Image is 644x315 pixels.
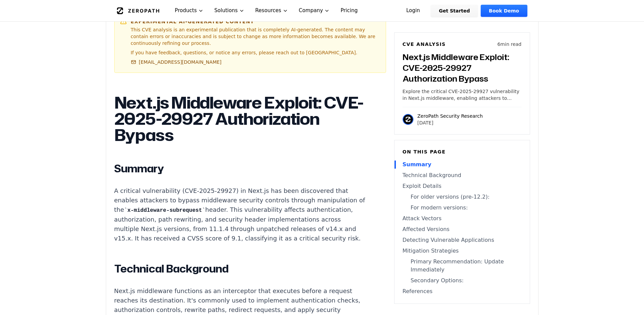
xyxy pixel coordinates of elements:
a: For modern versions: [403,204,522,212]
a: Exploit Details [403,182,522,190]
p: If you have feedback, questions, or notice any errors, please reach out to [GEOGRAPHIC_DATA]. [131,49,380,56]
h2: Summary [114,162,366,175]
p: A critical vulnerability (CVE-2025-29927) in Next.js has been discovered that enables attackers t... [114,186,366,243]
p: 6 min read [497,41,521,48]
h2: Technical Background [114,262,366,276]
h6: On this page [403,148,522,155]
a: References [403,287,522,295]
code: x-middleware-subrequest [124,207,205,213]
h1: Next.js Middleware Exploit: CVE-2025-29927 Authorization Bypass [114,94,366,143]
a: Detecting Vulnerable Applications [403,236,522,244]
a: [EMAIL_ADDRESS][DOMAIN_NAME] [131,59,222,65]
p: [DATE] [418,119,483,126]
h3: Next.js Middleware Exploit: CVE-2025-29927 Authorization Bypass [403,52,522,84]
a: Login [398,5,428,17]
a: Attack Vectors [403,214,522,223]
h6: Experimental AI-Generated Content [131,18,380,25]
h6: CVE Analysis [403,41,446,48]
img: ZeroPath Security Research [403,114,413,125]
p: Explore the critical CVE-2025-29927 vulnerability in Next.js middleware, enabling attackers to by... [403,88,522,102]
a: Get Started [431,5,478,17]
a: Primary Recommendation: Update Immediately [403,258,522,274]
a: Book Demo [481,5,527,17]
a: Technical Background [403,171,522,179]
a: For older versions (pre-12.2): [403,193,522,201]
a: Mitigation Strategies [403,247,522,255]
a: Summary [403,161,522,169]
p: This CVE analysis is an experimental publication that is completely AI-generated. The content may... [131,26,380,47]
a: Affected Versions [403,225,522,233]
p: ZeroPath Security Research [418,113,483,119]
a: Secondary Options: [403,277,522,285]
